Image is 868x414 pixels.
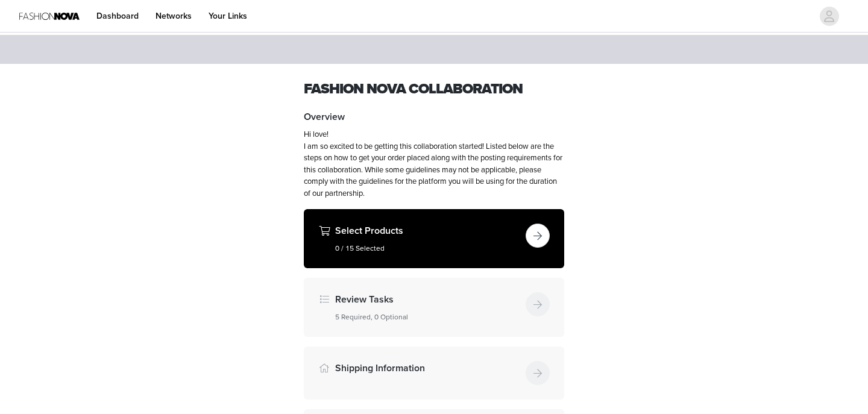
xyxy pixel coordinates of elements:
[304,141,564,200] p: I am so excited to be getting this collaboration started! Listed below are the steps on how to ge...
[304,129,564,141] p: Hi love!
[335,361,521,375] h4: Shipping Information
[335,292,521,307] h4: Review Tasks
[19,2,80,30] img: Fashion Nova Logo
[304,78,564,100] h1: Fashion Nova Collaboration
[201,2,254,30] a: Your Links
[335,243,521,254] h5: 0 / 15 Selected
[335,224,521,238] h4: Select Products
[148,2,199,30] a: Networks
[335,312,521,322] h5: 5 Required, 0 Optional
[304,278,564,337] div: Review Tasks
[304,110,564,124] h4: Overview
[304,209,564,268] div: Select Products
[304,347,564,400] div: Shipping Information
[89,2,146,30] a: Dashboard
[823,7,835,26] div: avatar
